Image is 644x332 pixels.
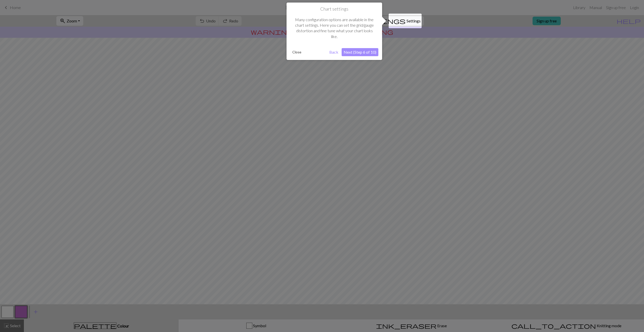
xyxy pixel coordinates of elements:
div: Chart settings [287,3,382,60]
div: Many configuration options are available in the chart settings. Here you can set the grid/gauge d... [290,12,378,45]
button: Back [327,48,340,56]
button: Close [290,48,303,56]
h1: Chart settings [290,6,378,12]
button: Next (Step 6 of 10) [342,48,378,56]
